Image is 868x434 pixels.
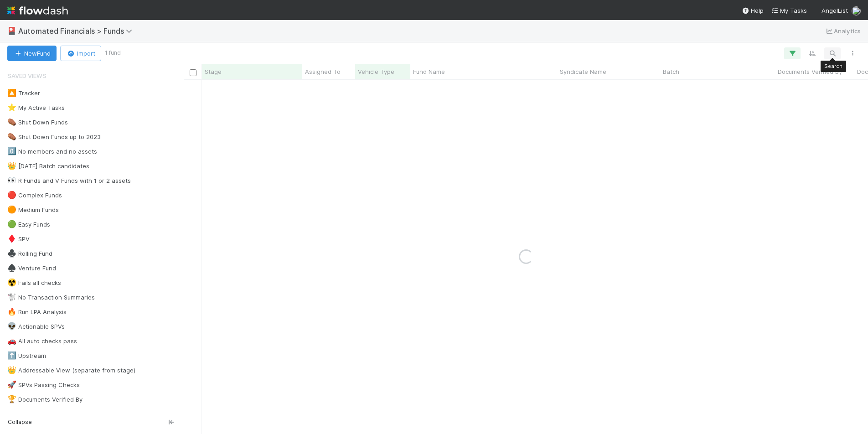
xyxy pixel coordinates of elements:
span: 🚀 [7,381,16,388]
div: Upstream [7,350,46,362]
span: ⭐ [7,103,16,111]
span: 0️⃣ [7,147,16,155]
div: [DATE] Batch candidates [7,160,89,172]
div: Actionable SPVs [7,321,65,332]
span: 🐩 [7,293,16,301]
div: Easy Funds [7,219,50,230]
img: avatar_5ff1a016-d0ce-496a-bfbe-ad3802c4d8a0.png [852,6,861,15]
div: Documents Verified By [7,394,83,405]
div: Addressable View (separate from stage) [7,365,135,376]
span: Saved Views [7,67,46,85]
span: 👑 [7,162,16,170]
div: Medium Funds [7,204,59,216]
span: Fund Name [413,67,445,76]
span: Vehicle Type [358,67,394,76]
span: 🏆 [7,395,16,403]
span: 🔥 [7,308,16,315]
div: Run LPA Analysis [7,306,67,318]
div: Shut Down Funds up to 2023 [7,131,101,143]
div: SPVs Passing Checks [7,379,80,391]
small: 1 fund [105,49,121,57]
input: Toggle All Rows Selected [190,69,196,76]
span: AngelList [821,7,848,14]
div: No Transaction Summaries [7,292,95,303]
span: ♦️ [7,235,16,243]
div: Tracker [7,88,40,99]
div: Complex Funds [7,190,62,201]
span: Stage [205,67,222,76]
span: ☢️ [7,279,16,286]
button: Import [60,46,101,61]
span: Collapse [8,418,32,426]
div: SPV [7,233,30,245]
a: My Tasks [771,6,807,15]
button: NewFund [7,46,57,61]
div: R Funds and V Funds with 1 or 2 assets [7,175,131,186]
span: 👽 [7,322,16,330]
div: Rolling Fund [7,248,52,259]
span: ⚰️ [7,118,16,126]
div: Passes all Asset Document Checks [7,408,119,420]
div: No members and no assets [7,146,97,157]
span: Documents Verified By [778,67,842,76]
span: 🔴 [7,191,16,199]
span: Automated Financials > Funds [18,26,137,36]
div: My Active Tasks [7,102,65,114]
span: 🟢 [7,220,16,228]
span: ♠️ [7,264,16,272]
span: 🟠 [7,206,16,213]
div: Venture Fund [7,263,56,274]
div: All auto checks pass [7,336,77,347]
span: 🚗 [7,337,16,345]
span: Batch [663,67,679,76]
span: Assigned To [305,67,341,76]
span: 👀 [7,176,16,184]
span: ⬆️ [7,351,16,359]
span: 👑 [7,366,16,374]
a: Analytics [825,26,861,36]
span: 🎴 [7,27,16,35]
img: logo-inverted-e16ddd16eac7371096b0.svg [7,3,68,18]
span: My Tasks [771,7,807,14]
span: 🔼 [7,89,16,97]
span: ⚰️ [7,133,16,140]
span: Syndicate Name [560,67,606,76]
div: Shut Down Funds [7,117,68,128]
div: Fails all checks [7,277,61,289]
span: ♣️ [7,249,16,257]
div: Help [742,6,764,15]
